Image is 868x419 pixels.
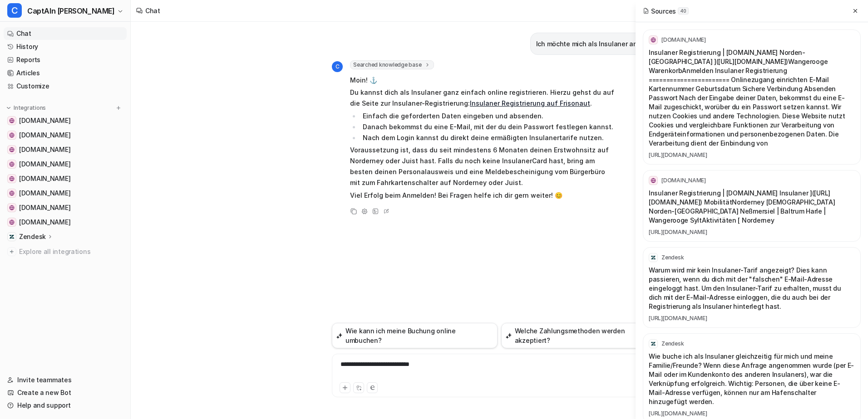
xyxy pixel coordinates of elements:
[9,219,15,225] img: www.nordsee-bike.de
[19,131,70,140] span: [DOMAIN_NAME]
[649,266,855,311] p: Warum wird mir kein Insulaner-Tarif angezeigt? Dies kann passieren, wenn du dich mit der "falsche...
[4,129,127,141] a: www.inselbus-norderney.de[DOMAIN_NAME]
[649,352,855,406] p: Wie buche ich als Insulaner gleichzeitig für mich und meine Familie/Freunde? Wenn diese Anfrage a...
[661,177,706,184] p: [DOMAIN_NAME]
[19,160,70,169] span: [DOMAIN_NAME]
[740,207,804,215] a: Neßmersiel | Baltrum
[115,105,122,111] img: menu_add.svg
[643,6,689,16] h2: Sources
[7,247,16,256] img: explore all integrations
[501,323,666,348] button: Welche Zahlungsmethoden werden akzeptiert?
[649,315,855,322] a: [URL][DOMAIN_NAME]
[4,187,127,200] a: www.inselflieger.de[DOMAIN_NAME]
[360,111,616,122] li: Einfach die geforderten Daten eingeben und absenden.
[19,145,70,154] span: [DOMAIN_NAME]
[360,122,616,132] li: Danach bekommst du eine E-Mail, mit der du dein Passwort festlegen kannst.
[4,158,127,171] a: www.inseltouristik.de[DOMAIN_NAME]
[350,75,616,86] p: Moin! ⚓
[4,143,127,156] a: www.inselfaehre.de[DOMAIN_NAME]
[19,244,123,259] span: Explore all integrations
[4,103,49,112] button: Integrations
[27,5,115,17] span: CaptAIn [PERSON_NAME]
[4,374,127,386] a: Invite teammates
[718,58,786,65] a: [URL][DOMAIN_NAME]
[4,216,127,229] a: www.nordsee-bike.de[DOMAIN_NAME]
[4,114,127,127] a: www.frisonaut.de[DOMAIN_NAME]
[651,255,656,260] img: Zendesk
[732,198,764,206] a: Norderney
[649,48,855,148] p: Insulaner Registrierung | [DOMAIN_NAME] Norden-[GEOGRAPHIC_DATA] ]( ) Anmelden Insulaner Registri...
[19,189,70,198] span: [DOMAIN_NAME]
[4,399,127,412] a: Help and support
[350,145,616,188] p: Voraussetzung ist, dass du seit mindestens 6 Monaten deinen Erstwohnsitz auf Norderney oder Juist...
[4,386,127,399] a: Create a new Bot
[9,118,15,123] img: www.frisonaut.de
[19,218,70,227] span: [DOMAIN_NAME]
[350,190,616,201] p: Viel Erfolg beim Anmelden! Bei Fragen helfe ich dir gern weiter! 😊
[766,198,835,206] a: [DEMOGRAPHIC_DATA]
[690,216,702,224] a: Sylt
[788,58,828,65] a: Wangerooge
[4,54,127,66] a: Reports
[9,161,15,167] img: www.inseltouristik.de
[332,61,343,72] span: C
[4,245,127,258] a: Explore all integrations
[4,172,127,185] a: www.inselexpress.de[DOMAIN_NAME]
[350,60,434,69] span: Searched knowledge base
[9,176,15,181] img: www.inselexpress.de
[19,116,70,125] span: [DOMAIN_NAME]
[19,232,46,241] p: Zendesk
[649,67,682,74] a: Warenkorb
[9,190,15,196] img: www.inselflieger.de
[332,323,498,348] button: Wie kann ich meine Buchung online umbuchen?
[649,151,855,159] a: [URL][DOMAIN_NAME]
[9,147,15,152] img: www.inselfaehre.de
[661,254,684,261] p: Zendesk
[19,203,70,212] span: [DOMAIN_NAME]
[678,7,688,15] span: 40
[360,132,616,143] li: Nach dem Login kannst du direkt deine ermäßigten Insulanertarife nutzen.
[651,341,656,346] img: Zendesk
[4,201,127,214] a: www.inselparker.de[DOMAIN_NAME]
[4,40,127,53] a: History
[7,3,22,18] span: C
[9,132,15,138] img: www.inselbus-norderney.de
[536,39,660,49] p: Ich möchte mich als Insulaner anmelden
[5,105,12,111] img: expand menu
[649,207,738,215] a: Norden-[GEOGRAPHIC_DATA]
[350,87,616,109] p: Du kannst dich als Insulaner ganz einfach online registrieren. Hierzu gehst du auf die Seite zur ...
[4,67,127,79] a: Articles
[9,234,15,239] img: Zendesk
[649,410,855,417] a: [URL][DOMAIN_NAME]
[649,229,855,236] a: [URL][DOMAIN_NAME]
[19,174,70,183] span: [DOMAIN_NAME]
[651,37,656,43] img: domain.com
[661,36,706,44] p: [DOMAIN_NAME]
[14,104,46,112] p: Integrations
[9,205,15,210] img: www.inselparker.de
[649,189,855,225] p: Insulaner Registrierung | [DOMAIN_NAME] Insulaner ]( ) Mobilität Aktivitäten [ Norderney
[651,178,656,183] img: domain.com
[661,340,684,347] p: Zendesk
[4,27,127,40] a: Chat
[470,99,590,107] a: Insulaner Registrierung auf Frisonaut
[145,6,160,15] div: Chat
[4,80,127,93] a: Customize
